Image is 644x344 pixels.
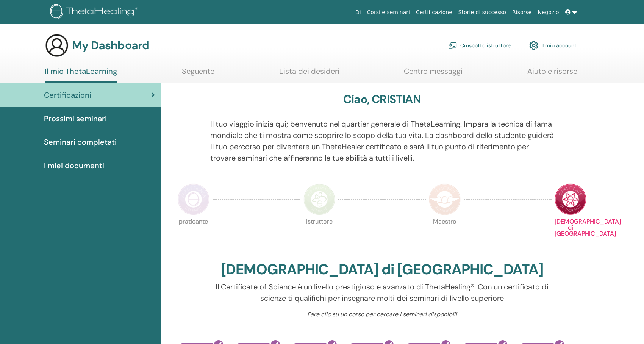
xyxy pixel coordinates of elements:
[448,37,511,54] a: Cruscotto istruttore
[210,310,554,319] p: Fare clic su un corso per cercare i seminari disponibili
[279,67,339,81] a: Lista dei desideri
[50,4,141,21] img: logo.png
[364,5,413,19] a: Corsi e seminari
[72,39,149,52] h3: My Dashboard
[45,33,69,58] img: generic-user-icon.jpg
[429,219,461,250] p: Maestro
[455,5,509,19] a: Storie di successo
[529,37,577,54] a: Il mio account
[44,136,117,148] span: Seminari completati
[44,113,107,124] span: Prossimi seminari
[178,183,209,215] img: Practitioner
[303,219,335,250] p: Istruttore
[210,118,554,164] p: Il tuo viaggio inizia qui; benvenuto nel quartier generale di ThetaLearning. Impara la tecnica di...
[527,67,577,81] a: Aiuto e risorse
[555,183,586,215] img: Certificate of Science
[178,219,209,250] p: praticante
[352,5,364,19] a: Di
[303,183,335,215] img: Instructor
[509,5,535,19] a: Risorse
[413,5,455,19] a: Certificazione
[44,160,104,171] span: I miei documenti
[448,42,457,49] img: chalkboard-teacher.svg
[45,67,117,83] a: Il mio ThetaLearning
[343,92,421,106] h3: Ciao, CRISTIAN
[44,89,91,101] span: Certificazioni
[555,219,586,250] p: [DEMOGRAPHIC_DATA] di [GEOGRAPHIC_DATA]
[404,67,463,81] a: Centro messaggi
[429,183,461,215] img: Master
[221,261,543,278] h2: [DEMOGRAPHIC_DATA] di [GEOGRAPHIC_DATA]
[210,281,554,304] p: Il Certificate of Science è un livello prestigioso e avanzato di ThetaHealing®. Con un certificat...
[535,5,562,19] a: Negozio
[529,39,538,52] img: cog.svg
[182,67,214,81] a: Seguente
